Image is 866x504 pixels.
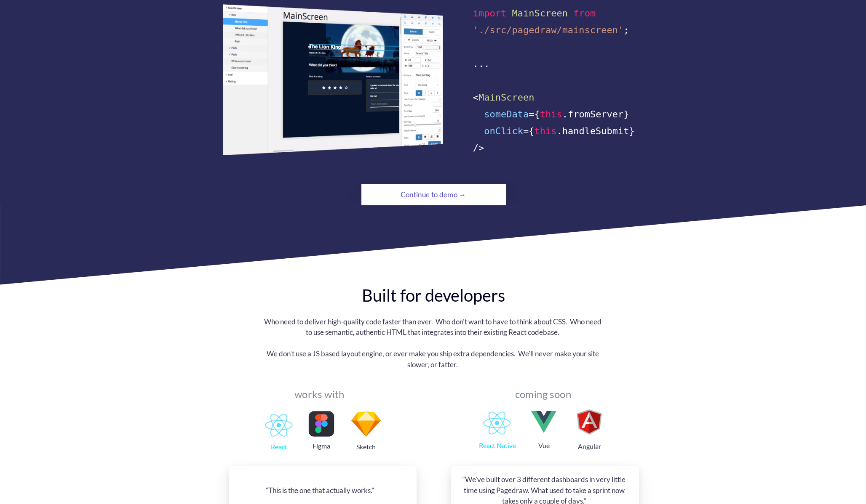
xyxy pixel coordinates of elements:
img: image.png [307,409,336,439]
div: Who need to deliver high-quality code faster than ever. Who don't want to have to think about CSS... [263,316,603,338]
span: from [573,8,596,19]
div: Vue [527,442,561,449]
div: Continue to demo → [384,186,483,203]
img: 1786119702726483-1511943211646-D4982605-43E9-48EC-9604-858B5CF597D3.png [265,414,293,437]
span: someData [484,109,529,119]
span: import [473,8,506,19]
div: Figma [305,442,338,450]
span: MainScreen [512,8,567,19]
div: Angular [572,443,606,450]
div: “This is the one that actually works.” [237,485,403,496]
div: < [473,89,644,106]
div: ; [473,22,644,39]
div: /> [473,140,644,157]
div: React [262,443,296,451]
div: ={ .fromServer} [473,106,644,123]
img: 1786119702726483-1511943211646-D4982605-43E9-48EC-9604-858B5CF597D3.png [483,411,511,435]
span: MainScreen [478,92,534,103]
div: ={ .handleSubmit} [473,123,644,140]
div: coming soon [509,392,577,397]
div: We don't use a JS based layout engine, or ever make you ship extra dependencies. We'll never make... [263,348,603,370]
div: Built for developers [325,285,542,306]
img: image.png [223,4,443,155]
img: image.png [577,409,602,435]
span: onClick [484,126,523,136]
img: image.png [351,411,381,437]
span: './src/pagedraw/mainscreen' [473,25,624,35]
span: this [534,126,556,136]
div: Sketch [349,443,383,451]
span: this [540,109,562,119]
div: works with [289,392,349,397]
a: Continue to demo → [361,184,506,205]
div: React Native [473,442,521,449]
img: image.png [531,409,556,435]
div: ... [473,56,644,72]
